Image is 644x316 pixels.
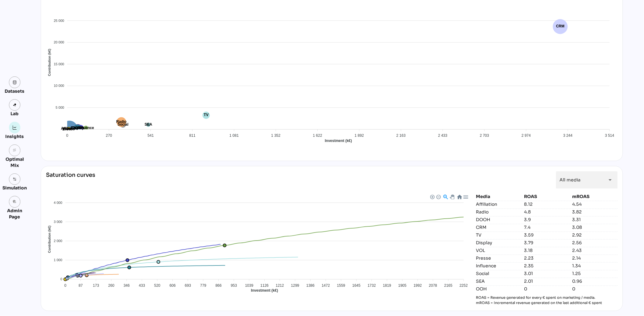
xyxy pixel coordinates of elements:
tspan: 433 [139,283,145,288]
div: 4.8 [524,209,570,215]
span: All media [560,177,581,183]
tspan: 1732 [368,283,376,288]
tspan: 4 000 [54,201,62,205]
div: Insights [6,133,24,140]
tspan: 15 000 [54,62,64,66]
tspan: 520 [154,283,160,288]
div: Datasets [5,88,25,94]
div: 3.31 [572,217,618,223]
tspan: 3 514 [605,133,614,138]
tspan: 10 000 [54,84,64,87]
div: 0 [524,286,570,292]
div: Media [476,193,522,200]
tspan: 1126 [260,283,269,288]
tspan: 2 433 [438,133,448,138]
div: 2.23 [524,255,570,261]
div: VOL [476,247,522,253]
tspan: 1 081 [229,133,239,138]
tspan: 1819 [383,283,391,288]
tspan: 811 [189,133,196,138]
tspan: 1299 [291,283,299,288]
div: 2.56 [572,240,618,246]
tspan: 1 000 [54,258,62,262]
tspan: 2 000 [54,239,62,243]
i: grain [13,148,17,152]
i: admin_panel_settings [13,200,17,204]
tspan: 1645 [353,283,361,288]
tspan: 270 [106,133,112,138]
div: 2.01 [524,278,570,284]
div: Simulation [2,185,27,191]
tspan: 2252 [460,283,468,288]
i: arrow_drop_down [607,176,614,184]
div: Optimal Mix [2,156,27,168]
div: 0.96 [572,278,618,284]
tspan: 866 [216,283,222,288]
tspan: 2 703 [480,133,489,138]
div: Panning [450,195,454,198]
tspan: 2 974 [522,133,531,138]
div: 3.59 [524,232,570,238]
div: 3.82 [572,209,618,215]
div: 2.43 [572,247,618,253]
div: SEA [476,278,522,284]
div: mROAS [572,193,618,200]
tspan: 1 352 [271,133,280,138]
div: 3.79 [524,240,570,246]
tspan: 173 [93,283,99,288]
tspan: 0 [60,277,62,281]
div: 3.08 [572,224,618,230]
div: 2.14 [572,255,618,261]
tspan: 1386 [306,283,315,288]
img: graph.svg [13,125,17,130]
div: Menu [463,194,468,199]
div: 0 [572,286,618,292]
p: ROAS = Revenue generated for every € spent on marketing / media. mROAS = Incremental revenue gene... [476,295,618,306]
tspan: 606 [170,283,176,288]
div: Lab [8,111,22,117]
tspan: 0 [66,133,68,138]
div: 4.54 [572,201,618,207]
div: Reset Zoom [457,194,462,199]
tspan: 5 000 [56,106,64,109]
div: Zoom Out [436,194,440,199]
tspan: 20 000 [54,40,64,44]
tspan: 25 000 [54,18,64,22]
div: Saturation curves [46,171,95,188]
img: data.svg [13,80,17,84]
tspan: 693 [185,283,191,288]
tspan: 1 892 [355,133,364,138]
tspan: 3 244 [563,133,573,138]
tspan: 2165 [444,283,453,288]
tspan: 541 [148,133,154,138]
div: Selection Zoom [443,194,448,199]
text: Contribution (k€) [47,225,51,253]
div: Influence [476,263,522,269]
div: Zoom In [430,194,434,199]
div: ROAS [524,193,570,200]
tspan: 1039 [245,283,254,288]
div: 8.12 [524,201,570,207]
div: Social [476,270,522,277]
div: 3.18 [524,247,570,253]
div: DOOH [476,217,522,223]
tspan: 2078 [429,283,437,288]
div: Presse [476,255,522,261]
text: Contribution (k€) [47,49,51,76]
div: Affiliation [476,201,522,207]
img: lab.svg [13,103,17,107]
tspan: 260 [108,283,114,288]
tspan: 2 163 [396,133,406,138]
div: 3.9 [524,217,570,223]
tspan: 1 622 [313,133,322,138]
tspan: 0 [62,127,64,131]
div: 2.35 [524,263,570,269]
text: Investment (k€) [325,138,352,143]
tspan: 0 [64,283,67,288]
tspan: 3 000 [54,220,62,224]
div: 2.92 [572,232,618,238]
img: settings.svg [13,177,17,181]
tspan: 346 [124,283,130,288]
div: OOH [476,286,522,292]
tspan: 87 [79,283,83,288]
